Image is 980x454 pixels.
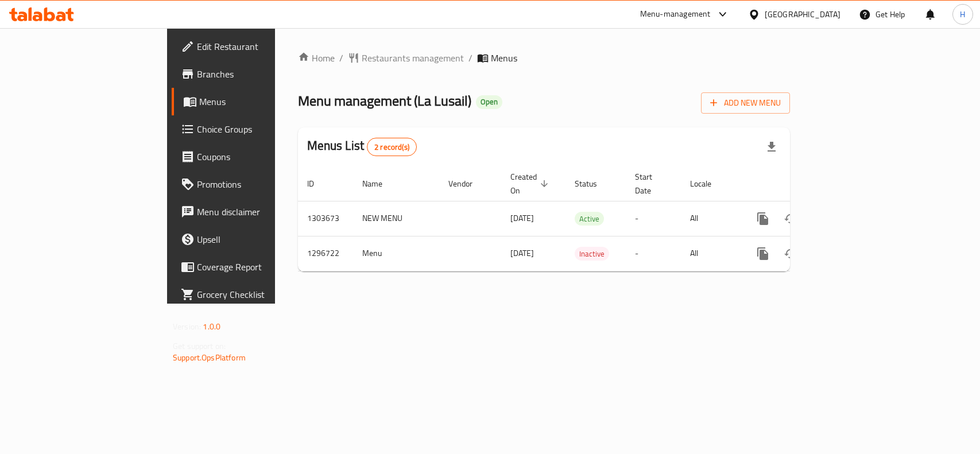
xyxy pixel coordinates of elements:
[765,8,840,21] div: [GEOGRAPHIC_DATA]
[348,51,464,65] a: Restaurants management
[681,236,740,271] td: All
[298,51,790,65] nav: breadcrumb
[353,236,439,271] td: Menu
[510,246,534,261] span: [DATE]
[172,115,331,143] a: Choice Groups
[199,95,321,108] span: Menus
[172,143,331,170] a: Coupons
[367,142,416,153] span: 2 record(s)
[510,211,534,226] span: [DATE]
[203,319,220,334] span: 1.0.0
[172,88,331,115] a: Menus
[172,170,331,198] a: Promotions
[491,51,517,65] span: Menus
[468,51,472,65] li: /
[749,240,777,267] button: more
[575,212,604,226] span: Active
[701,92,790,114] button: Add New Menu
[197,205,321,219] span: Menu disclaimer
[575,177,612,191] span: Status
[172,226,331,253] a: Upsell
[307,137,417,156] h2: Menus List
[172,253,331,281] a: Coverage Report
[367,138,417,156] div: Total records count
[298,166,869,271] table: enhanced table
[197,122,321,136] span: Choice Groups
[575,247,609,261] span: Inactive
[681,201,740,236] td: All
[626,236,681,271] td: -
[173,350,246,365] a: Support.OpsPlatform
[362,51,464,65] span: Restaurants management
[172,198,331,226] a: Menu disclaimer
[575,212,604,226] div: Active
[172,281,331,308] a: Grocery Checklist
[960,8,965,21] span: H
[307,177,329,191] span: ID
[690,177,726,191] span: Locale
[353,201,439,236] td: NEW MENU
[173,339,226,354] span: Get support on:
[339,51,343,65] li: /
[197,67,321,81] span: Branches
[710,96,781,110] span: Add New Menu
[197,260,321,274] span: Coverage Report
[197,150,321,164] span: Coupons
[777,240,804,267] button: Change Status
[197,232,321,246] span: Upsell
[640,7,711,21] div: Menu-management
[298,88,471,114] span: Menu management ( La Lusail )
[197,40,321,53] span: Edit Restaurant
[197,177,321,191] span: Promotions
[448,177,487,191] span: Vendor
[635,170,667,197] span: Start Date
[626,201,681,236] td: -
[172,60,331,88] a: Branches
[197,288,321,301] span: Grocery Checklist
[476,97,502,107] span: Open
[740,166,869,201] th: Actions
[758,133,785,161] div: Export file
[362,177,397,191] span: Name
[173,319,201,334] span: Version:
[476,95,502,109] div: Open
[749,205,777,232] button: more
[510,170,552,197] span: Created On
[172,33,331,60] a: Edit Restaurant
